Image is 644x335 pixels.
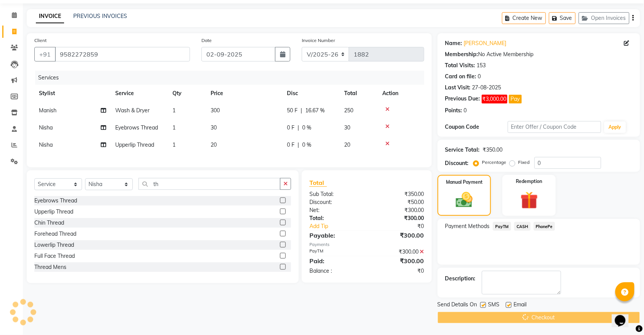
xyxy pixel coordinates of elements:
div: ₹50.00 [367,198,430,206]
label: Percentage [482,159,507,166]
span: SMS [488,301,500,310]
img: _gift.svg [515,189,544,211]
label: Invoice Number [302,37,335,44]
a: PREVIOUS INVOICES [73,13,127,19]
span: Manish [39,107,56,114]
div: ₹300.00 [367,214,430,222]
a: INVOICE [36,10,64,23]
span: 30 [344,124,350,131]
div: ₹350.00 [367,190,430,198]
th: Price [206,85,282,102]
img: _cash.svg [451,190,478,210]
div: ₹300.00 [367,256,430,265]
div: Services [35,71,430,85]
span: Nisha [39,141,53,148]
div: ₹300.00 [367,248,430,256]
div: Previous Due: [445,95,480,104]
button: Create New [502,12,546,24]
span: 20 [344,141,350,148]
span: Email [514,301,527,310]
th: Service [111,85,168,102]
span: 1 [172,141,175,148]
div: ₹350.00 [483,146,503,154]
a: Add Tip [304,222,377,230]
div: Total Visits: [445,61,475,70]
div: Eyebrows Thread [34,197,77,205]
span: 0 F [287,124,295,132]
div: ₹0 [377,222,430,230]
button: Pay [509,95,522,104]
button: Open Invoices [579,12,630,24]
div: 0 [478,73,481,81]
div: Membership: [445,50,478,58]
div: ₹300.00 [367,231,430,240]
span: 30 [211,124,217,131]
span: 300 [211,107,220,114]
span: ₹3,000.00 [482,95,507,104]
label: Fixed [518,159,530,166]
div: Discount: [445,159,469,167]
button: Apply [604,121,626,133]
span: 250 [344,107,353,114]
span: 0 % [302,141,311,149]
input: Search by Name/Mobile/Email/Code [55,47,190,61]
div: Description: [445,275,476,283]
div: Points: [445,107,462,115]
button: +91 [34,47,56,61]
span: Upperlip Thread [115,141,154,148]
div: Payments [309,241,424,248]
div: Thread Mens [34,263,66,271]
label: Manual Payment [446,179,483,186]
span: PhonePe [534,222,555,231]
label: Redemption [516,178,543,185]
div: Payable: [304,231,367,240]
div: Discount: [304,198,367,206]
th: Action [378,85,424,102]
label: Client [34,37,47,44]
div: ₹300.00 [367,206,430,214]
span: CASH [514,222,531,231]
div: Coupon Code [445,123,508,131]
span: Total [309,179,327,187]
span: 0 % [302,124,311,132]
div: Lowerlip Thread [34,241,74,249]
span: 50 F [287,107,298,115]
span: Send Details On [438,301,477,310]
div: No Active Membership [445,50,633,58]
div: Balance : [304,267,367,275]
div: ₹0 [367,267,430,275]
th: Qty [168,85,206,102]
div: Upperlip Thread [34,208,73,216]
div: 0 [464,107,467,115]
div: Card on file: [445,73,477,81]
div: Net: [304,206,367,214]
div: Paid: [304,256,367,265]
div: Sub Total: [304,190,367,198]
div: Last Visit: [445,84,471,92]
span: | [298,141,299,149]
div: PayTM [304,248,367,256]
div: Total: [304,214,367,222]
th: Disc [282,85,340,102]
span: Nisha [39,124,53,131]
div: Full Face Thread [34,252,75,260]
span: 20 [211,141,217,148]
div: Service Total: [445,146,480,154]
a: [PERSON_NAME] [464,39,507,47]
span: | [298,124,299,132]
iframe: chat widget [612,304,636,327]
span: Eyebrows Thread [115,124,158,131]
input: Enter Offer / Coupon Code [508,121,601,133]
span: PayTM [493,222,511,231]
input: Search or Scan [138,178,280,190]
th: Total [340,85,378,102]
div: Forehead Thread [34,230,76,238]
div: Chin Thread [34,219,64,227]
span: 0 F [287,141,295,149]
button: Save [549,12,576,24]
span: Wash & Dryer [115,107,150,114]
span: 1 [172,107,175,114]
th: Stylist [34,85,111,102]
div: 27-08-2025 [472,84,501,92]
div: 153 [477,61,486,70]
